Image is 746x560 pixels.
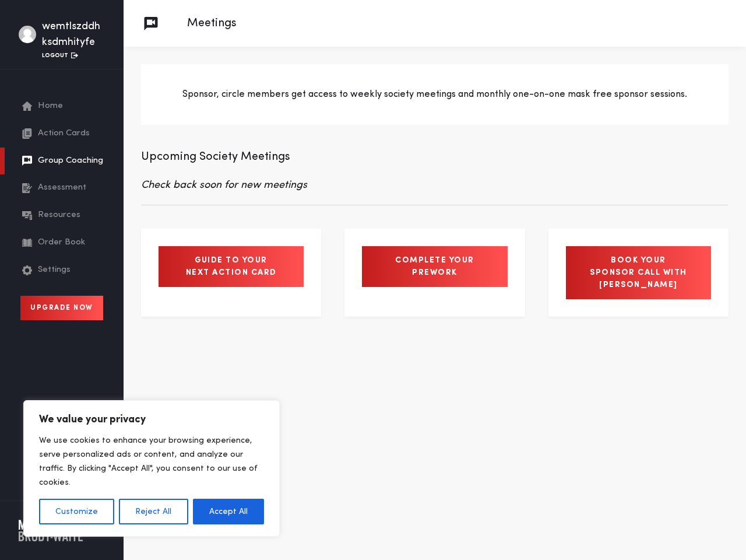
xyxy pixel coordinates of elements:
div: We value your privacy [23,400,280,537]
a: Assessment [22,174,106,202]
a: Book your Sponsor call with [PERSON_NAME] [566,246,711,299]
p: Upcoming Society Meetings [141,148,729,166]
em: Check back soon for new meetings [141,180,307,190]
button: Accept All [193,499,264,524]
p: We value your privacy [39,412,264,426]
span: Order Book [38,236,85,250]
p: We use cookies to enhance your browsing experience, serve personalized ads or content, and analyz... [39,433,264,489]
span: Group Coaching [38,155,103,168]
button: Customize [39,499,114,524]
p: Sponsor, circle members get access to weekly society meetings and monthly one-on-one mask free sp... [164,87,705,101]
a: Group Coaching [22,148,106,175]
a: Order Book [22,229,106,257]
a: Resources [22,202,106,229]
button: Reject All [119,499,188,524]
a: Guide to your next Action Card [159,246,304,287]
a: Settings [22,257,106,284]
a: Action Cards [22,120,106,148]
span: Settings [38,264,71,277]
p: Meetings [175,15,237,32]
div: wemtlszddh ksdmhityfe [42,19,105,50]
span: Home [38,100,63,113]
span: Assessment [38,181,86,195]
span: Action Cards [38,127,90,141]
a: Complete your Prework [362,246,507,287]
a: Logout [42,52,78,58]
a: Upgrade Now [20,296,103,320]
span: Resources [38,209,80,222]
a: Home [22,93,106,120]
